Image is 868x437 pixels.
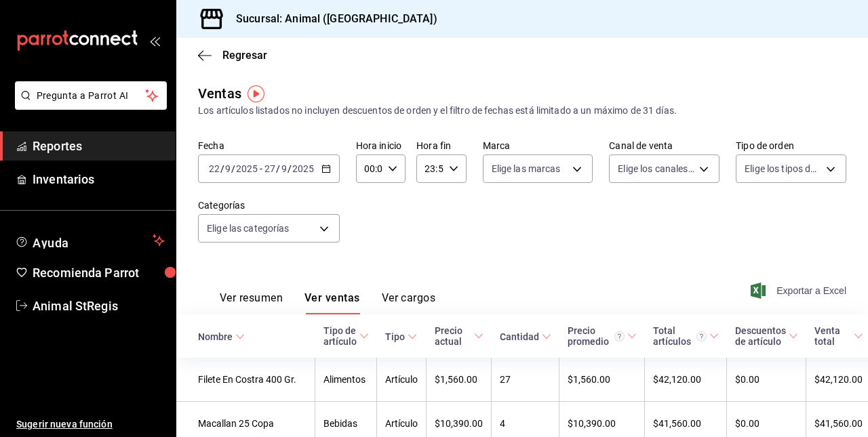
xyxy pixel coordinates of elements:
[814,325,863,347] span: Venta total
[609,141,719,150] label: Canal de venta
[315,358,377,402] td: Alimentos
[33,299,118,313] font: Animal StRegis
[33,139,82,153] font: Reportes
[276,163,280,174] span: /
[198,104,846,118] div: Los artículos listados no incluyen descuentos de orden y el filtro de fechas está limitado a un m...
[264,163,276,174] input: --
[776,285,846,296] font: Exportar a Excel
[198,83,241,104] div: Ventas
[377,358,427,402] td: Artículo
[198,201,340,210] label: Categorías
[260,163,262,174] span: -
[225,11,437,27] h3: Sucursal: Animal ([GEOGRAPHIC_DATA])
[220,163,224,174] span: /
[559,358,645,402] td: $1,560.00
[435,325,471,347] div: Precio actual
[222,49,267,62] span: Regresar
[653,325,719,347] span: Total artículos
[198,49,267,62] button: Regresar
[33,232,147,249] span: Ayuda
[281,163,288,174] input: --
[33,172,94,186] font: Inventarios
[323,325,369,347] span: Tipo de artículo
[198,331,233,342] div: Nombre
[198,331,245,342] span: Nombre
[382,291,436,314] button: Ver cargos
[220,291,283,305] font: Ver resumen
[292,163,315,174] input: ----
[208,163,220,174] input: --
[385,331,405,342] div: Tipo
[207,222,290,235] span: Elige las categorías
[735,325,786,347] div: Descuentos de artículo
[176,358,315,402] td: Filete En Costra 400 Gr.
[614,331,625,341] svg: Precio promedio = Total artículos / cantidad
[16,419,113,430] font: Sugerir nueva función
[500,331,539,342] div: Cantidad
[235,163,258,174] input: ----
[33,266,139,280] font: Recomienda Parrot
[568,325,609,347] font: Precio promedio
[427,358,492,402] td: $1,560.00
[385,331,417,342] span: Tipo
[814,325,851,347] div: Venta total
[231,163,235,174] span: /
[645,358,727,402] td: $42,120.00
[736,141,846,150] label: Tipo de orden
[618,162,694,175] span: Elige los canales de venta
[727,358,806,402] td: $0.00
[568,325,637,347] span: Precio promedio
[745,162,821,175] span: Elige los tipos de orden
[696,331,707,341] svg: El total de artículos considera cambios de precios en los artículos, así como costos adicionales ...
[198,141,340,150] label: Fecha
[483,141,593,150] label: Marca
[37,89,146,103] span: Pregunta a Parrot AI
[653,325,691,347] font: Total artículos
[9,98,167,112] a: Pregunta a Parrot AI
[753,283,846,299] button: Exportar a Excel
[492,358,559,402] td: 27
[492,162,561,175] span: Elige las marcas
[149,35,160,46] button: open_drawer_menu
[288,163,292,174] span: /
[500,331,551,342] span: Cantidad
[15,81,167,110] button: Pregunta a Parrot AI
[435,325,484,347] span: Precio actual
[220,291,435,314] div: Pestañas de navegación
[735,325,798,347] span: Descuentos de artículo
[416,141,466,150] label: Hora fin
[323,325,357,347] div: Tipo de artículo
[248,85,264,102] img: Marcador de información sobre herramientas
[304,291,360,314] button: Ver ventas
[356,141,406,150] label: Hora inicio
[224,163,231,174] input: --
